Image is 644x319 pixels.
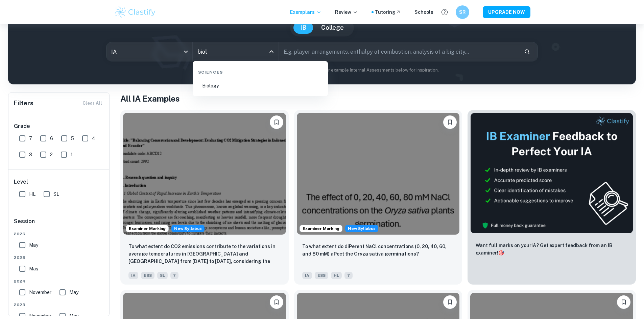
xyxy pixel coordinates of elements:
span: Examiner Marking [126,225,168,232]
span: 7 [170,272,178,279]
h6: Session [14,217,104,231]
button: College [314,22,351,34]
button: Help and Feedback [439,6,450,18]
span: HL [29,190,35,198]
span: 4 [92,135,95,142]
button: Close [267,47,276,56]
button: IB [293,22,313,34]
input: E.g. player arrangements, enthalpy of combustion, analysis of a big city... [279,42,519,61]
span: SL [157,272,168,279]
h6: Grade [14,122,104,130]
p: Review [335,8,358,16]
div: Sciences [195,64,325,78]
span: 1 [71,151,73,158]
span: May [29,265,38,272]
a: Examiner MarkingStarting from the May 2026 session, the ESS IA requirements have changed. We crea... [120,110,289,285]
img: Thumbnail [470,113,633,234]
p: Exemplars [290,8,321,16]
span: 2026 [14,231,104,237]
span: HL [331,272,342,279]
button: Bookmark [443,295,457,309]
h1: All IA Examples [120,92,636,105]
a: Schools [414,8,433,16]
button: Bookmark [617,295,630,309]
a: Tutoring [375,8,401,16]
span: IA [302,272,312,279]
span: May [69,289,78,296]
div: IA [106,42,192,61]
span: 2025 [14,255,104,261]
span: May [29,241,38,249]
span: 2023 [14,302,104,308]
p: Not sure what to search for? You can always look through our example Internal Assessments below f... [14,67,630,74]
span: November [29,289,51,296]
h6: Filters [14,99,33,108]
img: ESS IA example thumbnail: To what extent do CO2 emissions contribu [123,113,286,235]
span: 5 [71,135,74,142]
span: 🎯 [498,250,504,256]
div: Starting from the May 2026 session, the ESS IA requirements have changed. We created this exempla... [345,225,378,232]
span: New Syllabus [345,225,378,232]
a: ThumbnailWant full marks on yourIA? Get expert feedback from an IB examiner! [468,110,636,285]
span: 2 [50,151,53,158]
span: 7 [29,135,32,142]
span: 6 [50,135,53,142]
button: Bookmark [270,295,283,309]
span: ESS [315,272,328,279]
img: ESS IA example thumbnail: To what extent do diPerent NaCl concentr [297,113,460,235]
button: Bookmark [270,115,283,129]
p: Want full marks on your IA ? Get expert feedback from an IB examiner! [476,242,628,257]
img: Clastify logo [114,5,157,19]
span: 7 [344,272,353,279]
span: ESS [141,272,154,279]
button: Search [521,46,533,57]
button: UPGRADE NOW [483,6,530,18]
span: 3 [29,151,32,158]
li: Biology [195,78,325,94]
button: SR [456,5,469,19]
h6: SR [458,8,466,16]
span: SL [53,190,59,198]
h6: Level [14,178,104,186]
span: Examiner Marking [300,225,342,232]
a: Examiner MarkingStarting from the May 2026 session, the ESS IA requirements have changed. We crea... [294,110,462,285]
span: IA [128,272,138,279]
p: To what extent do diPerent NaCl concentrations (0, 20, 40, 60, and 80 mM) aPect the Oryza sativa ... [302,243,454,258]
p: To what extent do CO2 emissions contribute to the variations in average temperatures in Indonesia... [128,243,281,266]
span: New Syllabus [171,225,205,232]
div: Starting from the May 2026 session, the ESS IA requirements have changed. We created this exempla... [171,225,205,232]
button: Bookmark [443,115,457,129]
span: 2024 [14,278,104,284]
